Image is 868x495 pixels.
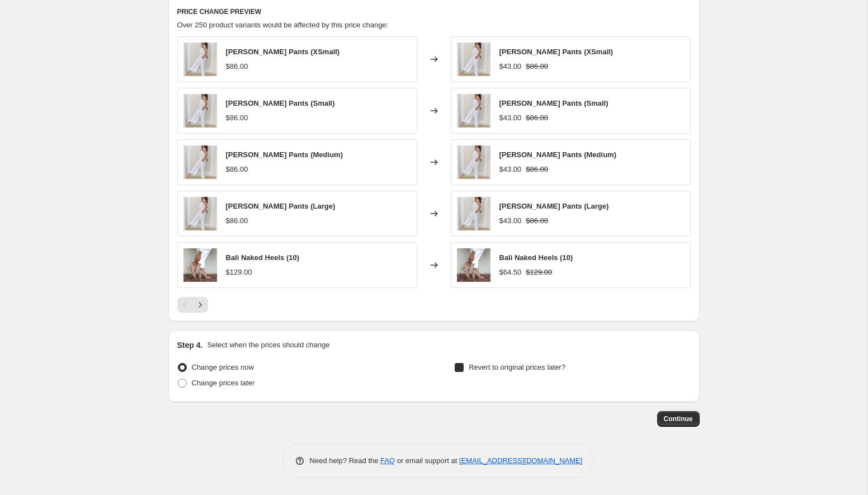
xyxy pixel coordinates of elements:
[499,215,522,227] div: $43.00
[177,7,691,16] h6: PRICE CHANGE PREVIEW
[526,215,548,227] strike: $86.00
[183,145,217,179] img: 249a1363_80x.jpg
[226,164,248,175] div: $86.00
[226,150,343,159] span: [PERSON_NAME] Pants (Medium)
[177,297,208,313] nav: Pagination
[226,267,252,278] div: $129.00
[457,248,490,282] img: img-0591_80x.jpg
[457,145,490,179] img: 249a1363_80x.jpg
[226,48,340,56] span: [PERSON_NAME] Pants (XSmall)
[526,61,548,72] strike: $86.00
[499,61,522,72] div: $43.00
[457,197,490,230] img: 249a1363_80x.jpg
[192,363,254,371] span: Change prices now
[177,21,389,29] span: Over 250 product variants would be affected by this price change:
[183,94,217,128] img: 249a1363_80x.jpg
[499,202,609,210] span: [PERSON_NAME] Pants (Large)
[526,112,548,124] strike: $86.00
[499,99,608,107] span: [PERSON_NAME] Pants (Small)
[226,112,248,124] div: $86.00
[457,43,490,76] img: 249a1363_80x.jpg
[192,379,255,387] span: Change prices later
[207,340,329,351] p: Select when the prices should change
[499,48,614,56] span: [PERSON_NAME] Pants (XSmall)
[226,253,300,262] span: Bali Naked Heels (10)
[177,340,203,351] h2: Step 4.
[395,456,459,465] span: or email support at
[657,411,700,427] button: Continue
[226,215,248,227] div: $86.00
[499,150,616,159] span: [PERSON_NAME] Pants (Medium)
[310,456,381,465] span: Need help? Read the
[192,297,208,313] button: Next
[183,197,217,230] img: 249a1363_80x.jpg
[526,164,548,175] strike: $86.00
[226,99,335,107] span: [PERSON_NAME] Pants (Small)
[183,43,217,76] img: 249a1363_80x.jpg
[499,253,573,262] span: Bali Naked Heels (10)
[526,267,552,278] strike: $129.00
[499,112,522,124] div: $43.00
[499,164,522,175] div: $43.00
[226,61,248,72] div: $86.00
[183,248,217,282] img: img-0591_80x.jpg
[226,202,336,210] span: [PERSON_NAME] Pants (Large)
[459,456,582,465] a: [EMAIL_ADDRESS][DOMAIN_NAME]
[499,267,522,278] div: $64.50
[664,414,693,423] span: Continue
[457,94,490,128] img: 249a1363_80x.jpg
[380,456,395,465] a: FAQ
[469,363,565,371] span: Revert to original prices later?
